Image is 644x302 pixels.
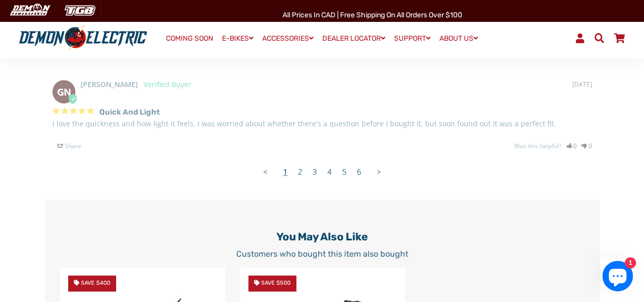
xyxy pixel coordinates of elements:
[278,161,293,182] a: Page 1
[581,142,592,151] i: 0
[307,161,322,182] a: Page 3
[372,161,386,182] a: Next page
[52,80,75,103] div: GN
[60,230,584,243] h2: You may also like
[261,280,291,286] span: Save $500
[52,119,592,129] p: I love the quickness and how light it feels. I was worried about whether there's a question befor...
[390,31,434,46] a: SUPPORT
[81,280,110,286] span: Save $400
[567,142,577,150] a: Rate review as helpful
[293,161,307,182] a: Page 2
[567,142,577,151] i: 0
[514,142,592,151] div: Was this helpful?
[99,106,160,118] h3: Quick and Light
[283,11,462,19] span: All Prices in CAD | Free shipping on all orders over $100
[80,79,138,89] strong: [PERSON_NAME]
[52,141,87,151] span: Share
[599,261,636,294] inbox-online-store-chat: Shopify online store chat
[162,32,217,46] a: COMING SOON
[60,248,584,260] p: Customers who bought this item also bought
[572,80,592,89] div: [DATE]
[436,31,482,46] a: ABOUT US
[319,31,389,46] a: DEALER LOCATOR
[337,161,352,182] a: Page 5
[51,103,95,119] span: 5-Star Rating Review
[352,161,367,182] a: Page 6
[59,2,101,19] img: TGB Canada
[581,142,592,150] a: Rate review as not helpful
[322,161,337,182] a: Page 4
[15,25,151,51] img: Demon Electric logo
[52,166,592,178] ul: Reviews Pagination
[5,2,54,19] img: Demon Electric
[218,31,257,46] a: E-BIKES
[259,31,317,46] a: ACCESSORIES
